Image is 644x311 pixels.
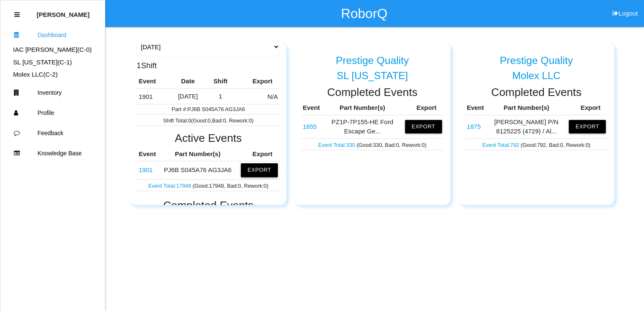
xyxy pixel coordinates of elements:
[136,88,169,104] td: PJ6B S045A76 AG3JA6
[486,101,567,115] th: Part Number(s)
[0,70,105,80] div: Molex LLC's Dashboard
[465,48,608,82] a: Prestige Quality Molex LLC
[336,55,409,66] h5: Prestige Quality
[37,5,90,18] p: Thomas Sontag
[486,115,567,138] td: [PERSON_NAME] P/N 8125225 (4729) / Al...
[136,74,169,88] th: Event
[465,70,608,81] div: Molex LLC
[467,140,606,149] p: (Good: 792 , Bad: 0 , Rework: 0 )
[136,132,280,144] h2: Active Events
[0,45,105,55] div: IAC Alma's Dashboard
[14,5,20,25] div: Close
[136,161,159,179] td: PJ6B S045A76 AG3JA6
[206,88,234,104] td: 1
[465,115,486,138] td: Alma P/N 8125225 (4729) / Alma P/N 8125693 (4739)
[301,70,444,81] div: SL [US_STATE]
[301,48,444,82] a: Prestige Quality SL [US_STATE]
[482,142,520,148] a: Event Total:792
[241,163,278,177] button: Export
[301,115,322,138] td: PZ1P-7P155-HE Ford Escape Gear Shift Assy
[0,58,105,67] div: SL Tennessee's Dashboard
[138,115,278,125] p: Shift Total: 0 ( Good : 0 , Bad : 0 , Rework: 0 )
[0,82,105,103] a: Inventory
[234,74,280,88] th: Export
[465,101,486,115] th: Event
[0,103,105,123] a: Profile
[405,120,442,133] button: Export
[322,101,403,115] th: Part Number(s)
[0,123,105,143] a: Feedback
[13,71,58,78] a: Molex LLC(C-2)
[169,74,206,88] th: Date
[303,123,317,130] a: 1855
[206,74,234,88] th: Shift
[569,120,606,133] button: Export
[0,25,105,45] a: Dashboard
[303,140,442,149] p: (Good: 330 , Bad: 0 , Rework: 0 )
[567,101,608,115] th: Export
[465,86,608,98] h2: Completed Events
[169,88,206,104] td: [DATE]
[136,199,280,212] h2: Completed Events
[318,142,357,148] a: Event Total:330
[467,123,481,130] a: 1875
[136,104,280,114] td: Part #: PJ6B S045A76 AG3JA6
[148,183,192,189] a: Event Total:17948
[138,181,278,190] p: (Good: 17948 , Bad: 0 , Rework: 0 )
[322,115,403,138] td: PZ1P-7P155-HE Ford Escape Ge...
[136,147,159,161] th: Event
[0,143,105,163] a: Knowledge Base
[236,147,280,161] th: Export
[301,101,322,115] th: Event
[160,161,236,179] td: PJ6B S045A76 AG3JA6
[301,86,444,98] h2: Completed Events
[237,91,278,102] p: N/A
[136,59,157,70] h3: 1 Shift
[13,46,92,53] a: IAC [PERSON_NAME](C-0)
[13,58,72,66] a: SL [US_STATE](C-1)
[500,55,573,66] h5: Prestige Quality
[403,101,444,115] th: Export
[138,166,152,173] a: 1901
[160,147,236,161] th: Part Number(s)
